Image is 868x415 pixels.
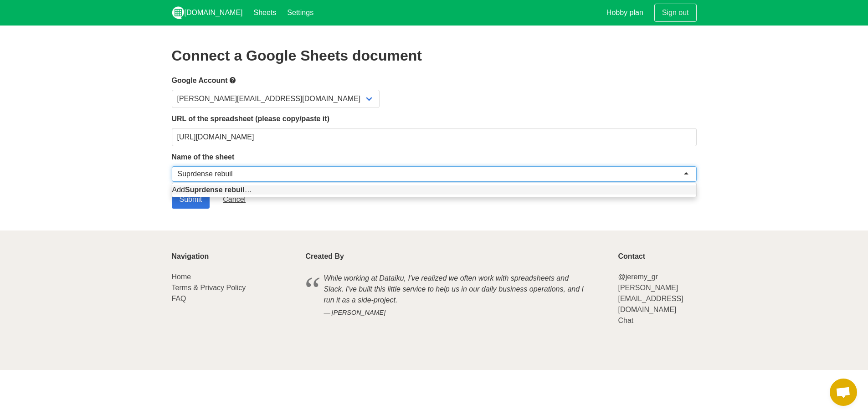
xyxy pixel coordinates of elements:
a: Chat [618,317,633,324]
label: Name of the sheet [172,152,697,163]
input: Should start with https://docs.google.com/spreadsheets/d/ [172,128,697,146]
a: Terms & Privacy Policy [172,284,246,292]
h2: Connect a Google Sheets document [172,47,697,64]
a: FAQ [172,295,186,302]
blockquote: While working at Dataiku, I've realized we often work with spreadsheets and Slack. I've built thi... [306,272,607,319]
input: Submit [172,190,210,209]
p: Contact [618,252,696,261]
strong: Suprdense rebuil [185,186,245,194]
label: URL of the spreadsheet (please copy/paste it) [172,113,697,124]
a: Sign out [654,4,697,22]
p: Created By [306,252,607,261]
cite: [PERSON_NAME] [324,308,589,318]
div: Open chat [830,379,857,406]
a: [PERSON_NAME][EMAIL_ADDRESS][DOMAIN_NAME] [618,284,683,313]
a: @jeremy_gr [618,273,657,281]
p: Navigation [172,252,295,261]
a: Home [172,273,191,281]
div: Add … [172,185,696,195]
label: Google Account [172,75,697,86]
a: Cancel [215,190,253,209]
img: logo_v2_white.png [172,6,185,19]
